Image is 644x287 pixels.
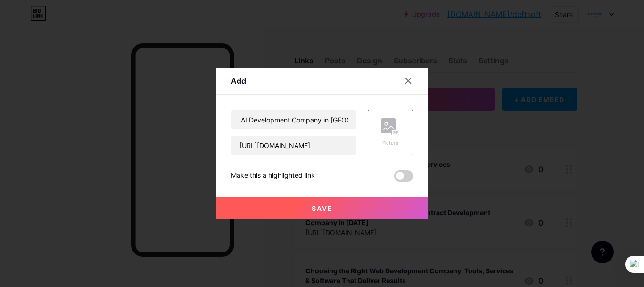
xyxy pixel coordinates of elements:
button: Save [216,197,428,219]
input: Title [231,110,356,129]
div: Add [231,75,246,87]
input: URL [231,136,356,155]
div: Picture [381,139,400,147]
span: Save [312,204,333,212]
div: Make this a highlighted link [231,170,315,182]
